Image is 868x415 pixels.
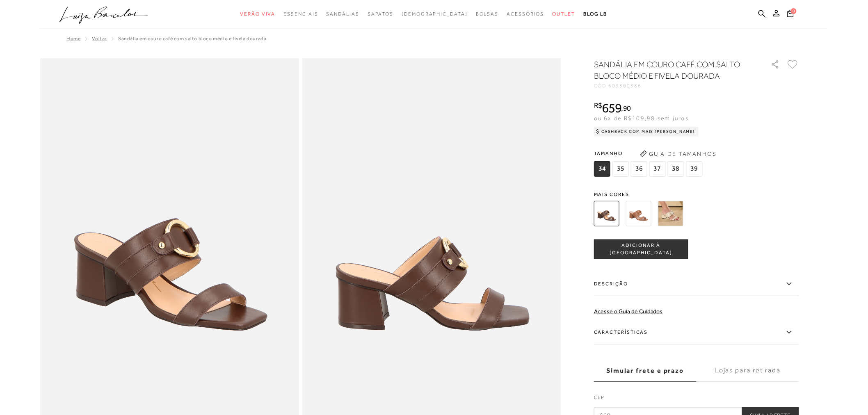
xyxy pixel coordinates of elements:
[553,7,576,22] a: categoryNavScreenReaderText
[594,272,799,296] label: Descrição
[553,11,576,17] span: Outlet
[507,11,544,17] span: Acessórios
[594,394,799,405] label: CEP
[583,11,607,17] span: BLOG LB
[594,115,689,121] span: ou 6x de R$109,98 sem juros
[402,11,468,17] span: [DEMOGRAPHIC_DATA]
[668,161,684,177] span: 38
[594,360,697,382] label: Simular frete e prazo
[240,7,275,22] a: categoryNavScreenReaderText
[637,147,720,160] button: Guia de Tamanhos
[476,7,499,22] a: categoryNavScreenReaderText
[594,321,799,344] label: Características
[609,83,642,89] span: 603300386
[368,11,393,17] span: Sapatos
[649,161,666,177] span: 37
[594,201,619,226] img: SANDÁLIA EM COURO CAFÉ COM SALTO BLOCO MÉDIO E FIVELA DOURADA
[327,11,359,17] span: Sandálias
[785,9,796,20] button: 0
[476,11,499,17] span: Bolsas
[594,308,663,315] a: Acesse o Guia de Cuidados
[697,360,799,382] label: Lojas para retirada
[283,7,318,22] a: categoryNavScreenReaderText
[327,7,359,22] a: categoryNavScreenReaderText
[594,83,758,88] div: CÓD:
[507,7,544,22] a: categoryNavScreenReaderText
[594,242,688,256] span: ADICIONAR À [GEOGRAPHIC_DATA]
[594,161,610,177] span: 34
[602,100,621,115] span: 659
[402,7,468,22] a: noSubCategoriesText
[621,105,631,112] i: ,
[240,11,275,17] span: Verão Viva
[594,239,688,259] button: ADICIONAR À [GEOGRAPHIC_DATA]
[612,161,629,177] span: 35
[623,104,631,112] span: 90
[66,36,80,41] a: Home
[686,161,703,177] span: 39
[594,192,799,197] span: Mais cores
[594,147,705,160] span: Tamanho
[92,36,107,41] a: Voltar
[594,59,748,82] h1: SANDÁLIA EM COURO CAFÉ COM SALTO BLOCO MÉDIO E FIVELA DOURADA
[594,102,602,109] i: R$
[594,127,699,137] div: Cashback com Mais [PERSON_NAME]
[658,201,683,226] img: SANDÁLIA EM COURO OFF-WHITE COM SALTO BLOCO MÉDIO E FIVELA NIQUELADA
[626,201,651,226] img: SANDÁLIA EM COURO CARAMELO COM SALTO BLOCO MÉDIO E FIVELA DOURADA
[283,11,318,17] span: Essenciais
[118,36,267,41] span: SANDÁLIA EM COURO CAFÉ COM SALTO BLOCO MÉDIO E FIVELA DOURADA
[631,161,647,177] span: 36
[583,7,607,22] a: BLOG LB
[368,7,393,22] a: categoryNavScreenReaderText
[791,8,797,14] span: 0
